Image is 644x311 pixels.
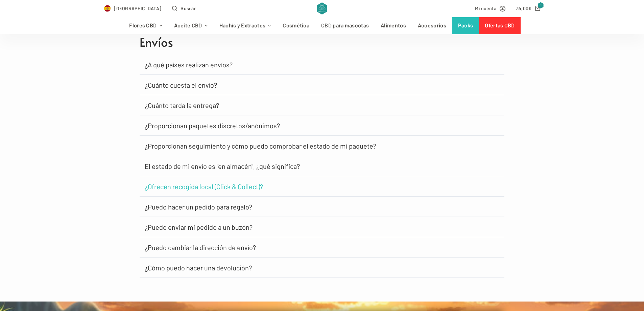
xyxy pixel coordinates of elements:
[145,244,256,251] a: ¿Puedo cambiar la dirección de envío?
[145,142,376,149] a: ¿Proporcionan seguimiento y cómo puedo comprobar el estado de mi paquete?
[412,17,452,34] a: Accesorios
[475,4,496,12] span: Mi cuenta
[528,5,531,11] span: €
[104,4,162,12] a: Select Country
[140,217,505,237] h3: ¿Puedo enviar mi pedido a un buzón?
[123,17,168,34] a: Flores CBD
[114,4,161,12] span: [GEOGRAPHIC_DATA]
[213,17,277,34] a: Hachís y Extractos
[277,17,315,34] a: Cosmética
[140,54,505,75] h3: ¿A qué países realizan envíos?
[145,82,217,88] a: ¿Cuánto cuesta el envío?
[145,122,280,129] a: ¿Proporcionan paquetes discretos/anónimos?
[104,5,111,12] img: ES Flag
[452,17,479,34] a: Packs
[475,4,505,12] a: Mi cuenta
[145,203,252,210] a: ¿Puedo hacer un pedido para regalo?
[315,17,375,34] a: CBD para mascotas
[375,17,412,34] a: Alimentos
[145,224,253,230] a: ¿Puedo enviar mi pedido a un buzón?
[145,183,263,190] a: ¿Ofrecen recogida local (Click & Collect)?
[145,102,219,109] a: ¿Cuánto tarda la entrega?
[140,176,505,197] h3: ¿Ofrecen recogida local (Click & Collect)?
[317,2,327,15] img: CBD Alchemy
[140,136,505,156] h3: ¿Proporcionan seguimiento y cómo puedo comprobar el estado de mi paquete?
[181,4,196,12] span: Buscar
[140,36,505,48] h2: Envíos
[479,17,521,34] a: Ofertas CBD
[145,264,252,271] a: ¿Cómo puedo hacer una devolución?
[140,75,505,95] h3: ¿Cuánto cuesta el envío?
[140,197,505,217] h3: ¿Puedo hacer un pedido para regalo?
[123,17,521,34] nav: Menú de cabecera
[516,4,540,12] a: Carro de compra
[140,258,505,278] h3: ¿Cómo puedo hacer una devolución?
[516,5,532,11] bdi: 34,00
[140,237,505,258] h3: ¿Puedo cambiar la dirección de envío?
[145,163,300,170] a: El estado de mi envío es "en almacén", ¿qué significa?
[140,156,505,176] h3: El estado de mi envío es "en almacén", ¿qué significa?
[140,95,505,115] h3: ¿Cuánto tarda la entrega?
[140,115,505,136] h3: ¿Proporcionan paquetes discretos/anónimos?
[168,17,213,34] a: Aceite CBD
[172,4,196,12] button: Abrir formulario de búsqueda
[538,2,544,8] span: 1
[145,61,233,68] a: ¿A qué países realizan envíos?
